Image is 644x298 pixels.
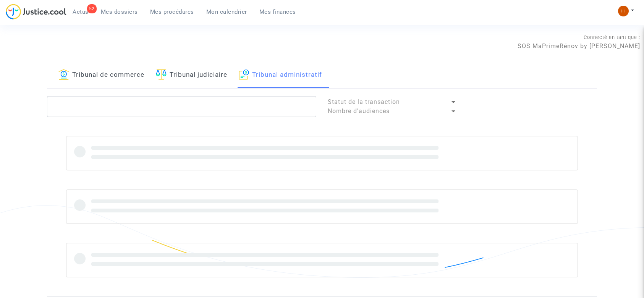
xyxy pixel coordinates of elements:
a: Mes procédures [144,6,200,18]
div: 52 [87,4,97,13]
span: Mes finances [259,8,296,15]
a: Tribunal administratif [239,62,322,88]
img: fc99b196863ffcca57bb8fe2645aafd9 [618,6,629,16]
img: icon-banque.svg [58,69,69,80]
a: Mes finances [253,6,302,18]
img: icon-faciliter-sm.svg [156,69,167,80]
span: Connecté en tant que : [584,34,640,40]
span: Mon calendrier [206,8,247,15]
span: Statut de la transaction [328,98,400,105]
a: Tribunal judiciaire [156,62,227,88]
a: Mes dossiers [95,6,144,18]
span: Mes procédures [150,8,194,15]
a: 52Actus [66,6,95,18]
img: jc-logo.svg [6,4,66,19]
span: Actus [73,8,89,15]
span: Nombre d'audiences [328,107,390,115]
a: Mon calendrier [200,6,253,18]
a: Tribunal de commerce [58,62,144,88]
span: Mes dossiers [101,8,138,15]
img: icon-archive.svg [239,69,249,80]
